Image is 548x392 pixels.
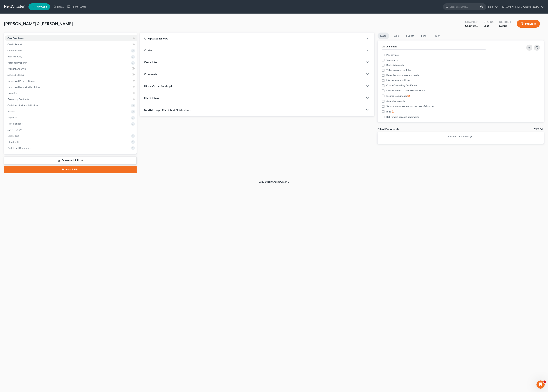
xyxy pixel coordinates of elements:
span: Miscellaneous [7,122,23,125]
span: 13 [475,24,478,27]
span: Comments [144,73,157,76]
span: Chapter 13 [7,140,19,143]
span: Pay advices [386,53,399,57]
span: Quick Info [144,60,157,64]
a: Help [486,4,498,10]
strong: 0% Completed [382,45,397,48]
a: Case Dashboard [5,35,137,41]
a: Home [51,4,65,10]
a: Events [403,33,417,39]
div: District [499,20,511,24]
span: Means Test [7,134,19,137]
div: Updates & News [144,37,360,40]
span: Property Analysis [7,67,26,70]
a: Docs [378,33,389,39]
iframe: Intercom live chat [536,380,545,389]
a: Lawsuits [5,90,137,96]
span: NextMessage: Client Text Notifications [144,108,191,111]
a: Fees [418,33,429,39]
div: Status [484,20,494,24]
span: SOFA Review [7,128,22,131]
span: Retirement account statements [386,115,419,119]
a: Credit Report [5,41,137,47]
span: Income Documents [386,94,407,98]
span: New Case [35,6,47,8]
a: Client Portal [65,4,87,10]
button: Preview [517,20,540,28]
span: Case Dashboard [7,37,24,40]
input: Search by name... [450,4,481,10]
a: Review & File [4,166,137,173]
span: Credit Report [7,43,22,46]
p: No client documents yet. [380,135,541,138]
span: Unsecured Priority Claims [7,79,35,82]
a: Secured Claims [5,72,137,78]
div: Chapter [465,24,478,28]
a: Download & Print [4,157,137,164]
span: Real Property [7,55,22,58]
a: Property Analysis [5,66,137,72]
span: Client Intake [144,96,160,99]
span: Recorded mortgages and deeds [386,74,419,77]
span: Unsecured Nonpriority Claims [7,86,40,88]
span: Codebtors Insiders & Notices [7,104,38,107]
a: Executory Contracts [5,96,137,102]
span: Executory Contracts [7,98,29,101]
a: [PERSON_NAME] & Associates, PC [498,4,544,10]
span: Separation agreements or decrees of divorces [386,105,434,108]
span: Appraisal reports [386,99,405,103]
a: SOFA Review [5,127,137,133]
div: Lead [484,24,494,28]
span: Life insurance policies [386,79,410,82]
div: GANB [499,24,511,28]
a: Timer [430,33,443,39]
span: Titles to motor vehicles [386,68,411,72]
span: 1 [543,380,546,383]
div: 2025 © NextChapterBK, INC [177,180,371,186]
span: Hire a Virtual Paralegal [144,84,172,88]
span: Bank statements [386,63,404,67]
span: Bills [386,110,391,113]
span: Secured Claims [7,73,24,76]
span: Credit Counseling Certificate [386,84,417,87]
span: Income [7,110,15,113]
span: Contact [144,49,154,52]
span: Lawsuits [7,92,17,95]
a: Unsecured Nonpriority Claims [5,84,137,90]
a: View All [534,128,543,130]
span: [PERSON_NAME] & [PERSON_NAME] [4,21,73,26]
span: Tax returns [386,58,398,62]
span: Expenses [7,116,17,119]
span: Additional Documents [7,147,31,149]
a: Tasks [390,33,402,39]
a: Unsecured Priority Claims [5,78,137,84]
span: Drivers license & social security card [386,89,425,92]
span: Personal Property [7,61,27,64]
div: Chapter [465,20,478,24]
div: Client Documents [378,127,399,131]
span: Client Profile [7,49,22,52]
